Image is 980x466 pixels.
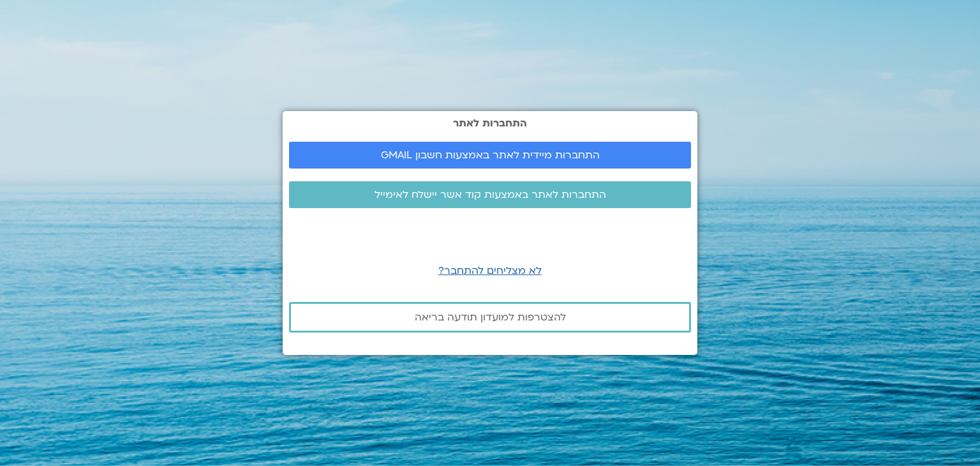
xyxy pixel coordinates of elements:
[289,302,691,333] a: להצטרפות למועדון תודעה בריאה
[438,264,542,278] a: לא מצליחים להתחבר?
[381,149,600,161] span: התחברות מיידית לאתר באמצעות חשבון GMAIL
[289,142,691,169] a: התחברות מיידית לאתר באמצעות חשבון GMAIL
[289,117,691,129] h2: התחברות לאתר
[375,189,606,200] span: התחברות לאתר באמצעות קוד אשר יישלח לאימייל
[289,181,691,208] a: התחברות לאתר באמצעות קוד אשר יישלח לאימייל
[415,312,566,323] span: להצטרפות למועדון תודעה בריאה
